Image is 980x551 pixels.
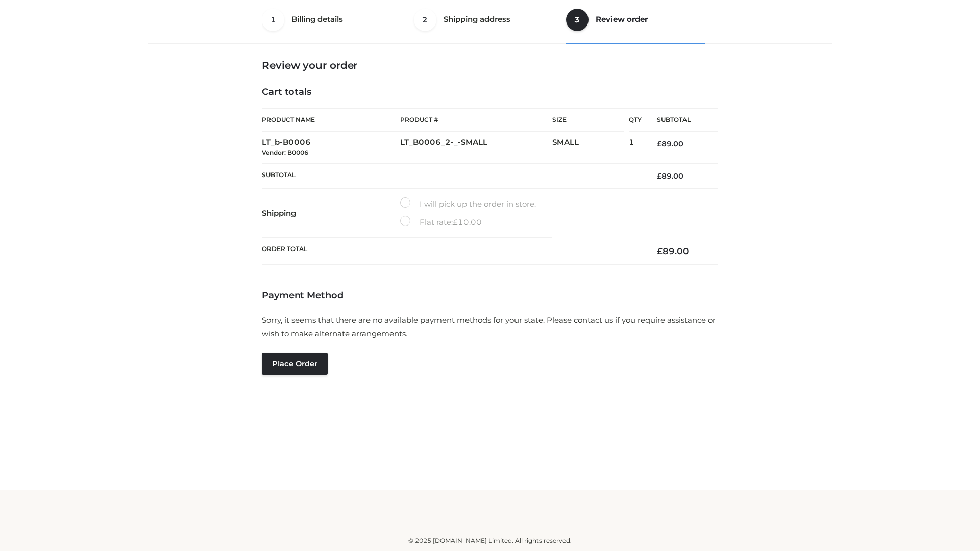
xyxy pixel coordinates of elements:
span: £ [657,171,661,181]
div: © 2025 [DOMAIN_NAME] Limited. All rights reserved. [152,536,828,546]
h4: Payment Method [262,290,718,302]
td: SMALL [552,132,629,164]
th: Product Name [262,108,400,132]
th: Qty [629,108,642,132]
span: Sorry, it seems that there are no available payment methods for your state. Please contact us if ... [262,315,716,338]
th: Shipping [262,189,400,238]
span: £ [657,246,663,256]
label: I will pick up the order in store. [400,197,536,211]
td: LT_b-B0006 [262,132,400,164]
bdi: 10.00 [453,217,482,227]
span: £ [453,217,458,227]
bdi: 89.00 [657,246,689,256]
bdi: 89.00 [657,171,683,181]
span: £ [657,139,661,148]
bdi: 89.00 [657,139,683,148]
button: Place order [262,353,328,375]
h3: Review your order [262,59,718,71]
th: Subtotal [642,109,718,132]
th: Subtotal [262,163,642,188]
th: Product # [400,108,552,132]
small: Vendor: B0006 [262,148,308,156]
td: LT_B0006_2-_-SMALL [400,132,552,164]
th: Size [552,109,624,132]
th: Order Total [262,238,642,265]
td: 1 [629,132,642,164]
label: Flat rate: [400,216,482,229]
h4: Cart totals [262,87,718,98]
